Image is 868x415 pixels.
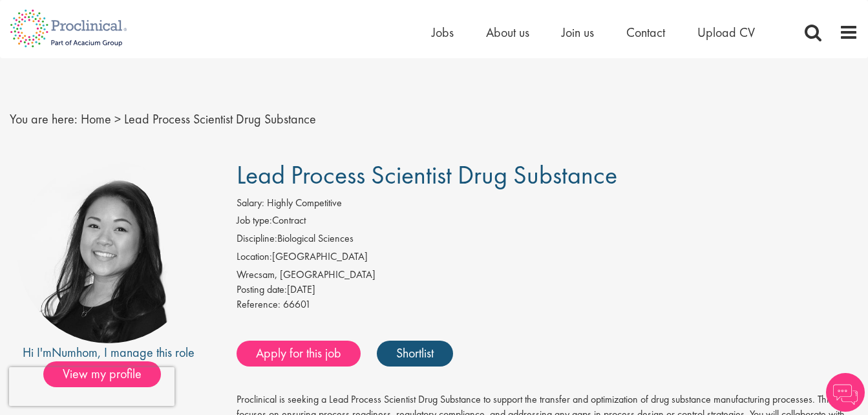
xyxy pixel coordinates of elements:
[237,282,287,296] span: Posting date:
[237,250,272,264] label: Location:
[432,24,454,41] a: Jobs
[237,158,617,191] span: Lead Process Scientist Drug Substance
[237,297,281,312] label: Reference:
[17,161,200,343] img: imeage of recruiter Numhom Sudsok
[237,341,361,367] a: Apply for this job
[486,24,529,41] a: About us
[237,268,858,282] div: Wrecsam, [GEOGRAPHIC_DATA]
[237,231,277,246] label: Discipline:
[9,367,175,406] iframe: reCAPTCHA
[237,250,858,268] li: [GEOGRAPHIC_DATA]
[562,24,594,41] a: Join us
[237,196,264,211] label: Salary:
[124,111,316,127] span: Lead Process Scientist Drug Substance
[283,297,311,311] span: 66601
[377,341,453,367] a: Shortlist
[826,373,865,412] img: Chatbot
[43,361,161,387] span: View my profile
[114,111,121,127] span: >
[237,213,272,228] label: Job type:
[52,344,98,361] a: Numhom
[10,111,78,127] span: You are here:
[267,196,342,209] span: Highly Competitive
[697,24,755,41] a: Upload CV
[237,282,858,297] div: [DATE]
[10,343,207,362] div: Hi I'm , I manage this role
[237,231,858,250] li: Biological Sciences
[43,364,174,381] a: View my profile
[626,24,665,41] a: Contact
[81,111,111,127] a: breadcrumb link
[237,213,858,231] li: Contract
